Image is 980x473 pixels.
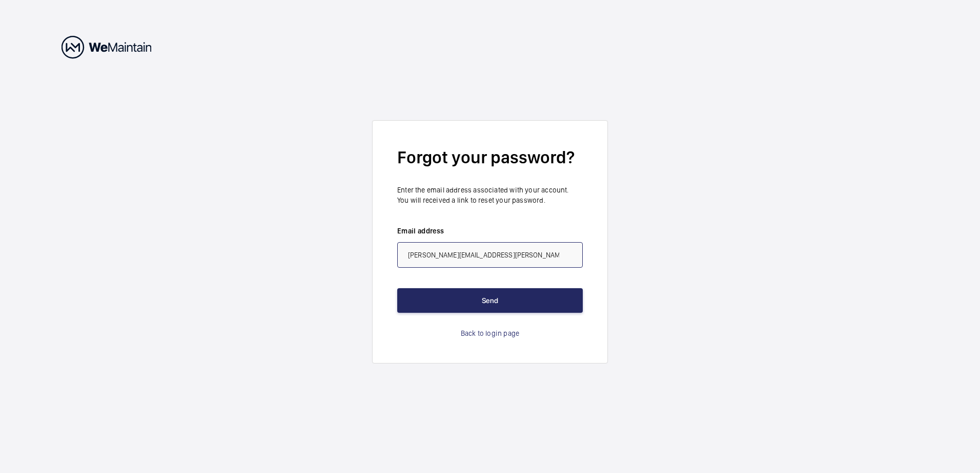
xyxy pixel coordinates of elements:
[397,288,583,313] button: Send
[397,145,583,169] h2: Forgot your password?
[461,328,519,338] a: Back to login page
[397,226,583,236] label: Email address
[397,185,583,205] p: Enter the email address associated with your account. You will received a link to reset your pass...
[397,242,583,268] input: abc@xyz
